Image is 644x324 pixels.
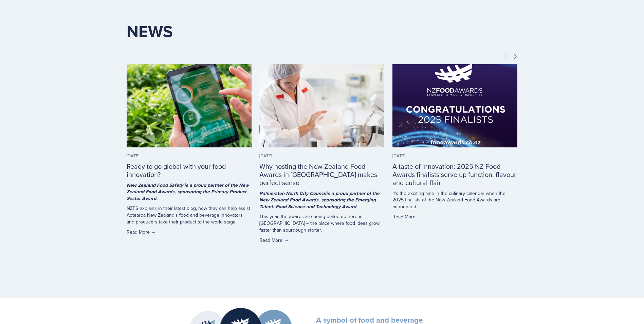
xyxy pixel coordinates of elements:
[392,161,516,187] a: A taste of innovation: 2025 NZ Food Awards finalists serve up function, flavour and cultural flair
[392,190,517,210] p: It's the exciting time in the culinary calendar when the 2025 finalists of the New Zealand Food A...
[127,229,252,235] a: Read More →
[392,213,517,220] a: Read More →
[127,64,252,148] a: Ready to go global with your food innovation?
[259,152,272,159] time: [DATE]
[127,21,518,41] h1: News
[392,152,405,159] time: [DATE]
[259,64,384,148] a: Why hosting the New Zealand Food Awards in Palmy makes perfect sense
[259,161,377,187] a: Why hosting the New Zealand Food Awards in [GEOGRAPHIC_DATA] makes perfect sense
[503,53,509,59] span: Previous
[259,213,384,233] p: This year, the awards are being plated up here in [GEOGRAPHIC_DATA] – the place where food ideas ...
[259,190,326,197] a: Palmerston North City Council
[127,161,226,179] a: Ready to go global with your food innovation?
[392,64,517,148] a: A taste of innovation: 2025 NZ Food Awards finalists serve up function, flavour and cultural flair
[259,190,380,210] em: is a proud partner of the New Zealand Food Awards, sponsoring the Emerging Talent: Food Science a...
[127,43,252,168] img: Ready to go global with your food innovation?
[392,43,517,168] img: A taste of innovation: 2025 NZ Food Awards finalists serve up function, flavour and cultural flair
[127,182,249,202] em: New Zealand Food Safety is a proud partner of the New Zealand Food Awards, sponsoring the Primary...
[127,152,139,159] time: [DATE]
[512,53,518,59] span: Next
[259,43,384,168] img: Why hosting the New Zealand Food Awards in Palmy makes perfect sense
[259,237,384,244] a: Read More →
[127,205,252,225] p: NZFS explains in their latest blog, how they can help assist Aotearoa New Zealand’s food and beve...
